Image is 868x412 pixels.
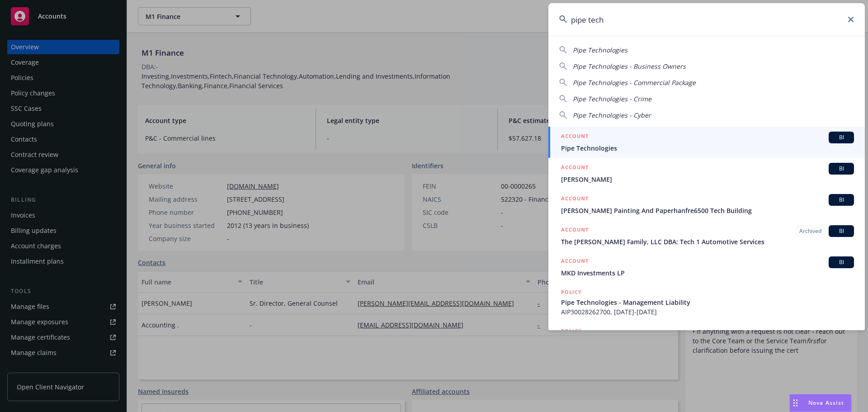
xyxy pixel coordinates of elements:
[790,394,801,412] div: Drag to move
[548,220,865,251] a: ACCOUNTArchivedBIThe [PERSON_NAME] Family, LLC DBA: Tech 1 Automotive Services
[832,196,850,204] span: BI
[548,322,865,360] a: POLICY
[573,95,651,103] span: Pipe Technologies - Crime
[561,132,589,142] h5: ACCOUNT
[548,158,865,189] a: ACCOUNTBI[PERSON_NAME]
[561,194,589,205] h5: ACCOUNT
[561,143,854,153] span: Pipe Technologies
[799,227,821,235] span: Archived
[561,327,582,336] h5: POLICY
[561,268,854,278] span: MKD Investments LP
[832,165,850,173] span: BI
[561,175,854,184] span: [PERSON_NAME]
[548,251,865,283] a: ACCOUNTBIMKD Investments LP
[561,256,589,267] h5: ACCOUNT
[561,237,854,246] span: The [PERSON_NAME] Family, LLC DBA: Tech 1 Automotive Services
[548,127,865,158] a: ACCOUNTBIPipe Technologies
[561,288,582,297] h5: POLICY
[561,225,589,236] h5: ACCOUNT
[561,307,854,317] span: AIP30028262700, [DATE]-[DATE]
[573,111,651,119] span: Pipe Technologies - Cyber
[808,399,844,407] span: Nova Assist
[573,62,686,71] span: Pipe Technologies - Business Owners
[573,46,627,54] span: Pipe Technologies
[832,227,850,235] span: BI
[548,189,865,220] a: ACCOUNTBI[PERSON_NAME] Painting And Paperhanfre6500 Tech Building
[832,258,850,266] span: BI
[548,3,865,36] input: Search...
[561,206,854,215] span: [PERSON_NAME] Painting And Paperhanfre6500 Tech Building
[573,78,696,87] span: Pipe Technologies - Commercial Package
[561,298,854,307] span: Pipe Technologies - Management Liability
[832,133,850,142] span: BI
[561,163,589,174] h5: ACCOUNT
[548,283,865,322] a: POLICYPipe Technologies - Management LiabilityAIP30028262700, [DATE]-[DATE]
[789,394,852,412] button: Nova Assist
